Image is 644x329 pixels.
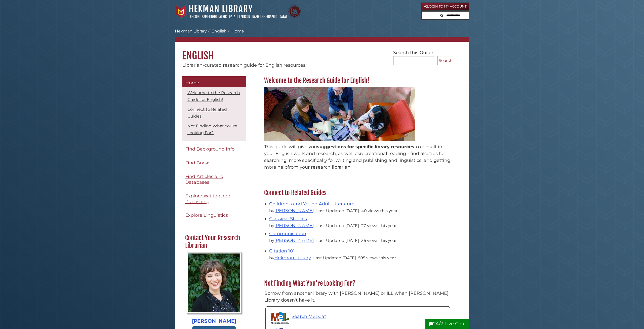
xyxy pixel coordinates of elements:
[316,208,359,213] span: Last Updated [DATE]
[406,151,429,156] span: - find also
[212,29,227,33] a: English
[182,76,246,87] a: Home
[269,248,295,254] a: Citation 101
[292,313,326,320] p: Search MeLCat
[269,223,315,228] span: by
[264,290,452,304] p: Borrow from another library with [PERSON_NAME] or ILL when [PERSON_NAME] Library doesn't have it.
[269,238,315,243] span: by
[182,190,246,207] a: Explore Writing and Publishing
[185,252,243,325] a: Profile Photo [PERSON_NAME]
[262,189,454,197] h2: Connect to Related Guides
[182,62,306,68] span: Librarian-curated research guide for English resources.
[187,124,237,135] a: Not Finding What You're Looking For?
[316,238,359,243] span: Last Updated [DATE]
[264,144,442,156] span: to consult in your English work and research, as well as
[425,319,469,329] button: 24/7 Live Chat
[274,238,314,243] a: [PERSON_NAME]
[182,210,246,221] a: Explore Linguistics
[288,5,301,18] img: Calvin Theological Seminary
[187,252,242,314] img: Profile Photo
[187,90,240,102] a: Welcome to the Research Guide for English!
[269,255,312,260] span: by
[269,208,315,213] span: by
[189,3,253,14] a: Hekman Library
[182,143,246,155] a: Find Background Info
[317,144,414,150] span: suggestions for specific library resources
[185,317,243,325] div: [PERSON_NAME]
[185,174,223,185] span: Find Articles and Databases
[271,312,326,324] a: Search MeLCat
[439,12,445,18] button: Search
[421,3,469,11] a: Login to My Account
[182,171,246,188] a: Find Articles and Databases
[239,15,287,19] a: [PERSON_NAME][GEOGRAPHIC_DATA]
[358,255,396,260] span: 595 views this year
[288,164,352,170] span: from your research librarian!
[274,255,311,261] a: Hekman Library
[187,107,227,119] a: Connect to Related Guides
[182,157,246,169] a: Find Books
[185,160,211,166] span: Find Books
[185,146,234,152] span: Find Background Info
[274,208,314,213] a: [PERSON_NAME]
[175,5,187,18] img: Calvin University
[262,279,454,287] h2: Not Finding What You're Looking For?
[175,42,469,62] h1: English
[361,208,397,213] span: 40 views this year
[316,223,359,228] span: Last Updated [DATE]
[175,28,469,42] nav: breadcrumb
[189,15,236,19] a: [PERSON_NAME][GEOGRAPHIC_DATA]
[361,238,397,243] span: 36 views this year
[175,29,207,33] a: Hekman Library
[227,28,244,34] li: Home
[269,201,354,207] a: Children's and Young Adult Literature
[237,15,238,19] span: |
[269,231,306,236] a: Communication
[183,234,246,250] h2: Contact Your Research Librarian
[313,255,356,260] span: Last Updated [DATE]
[264,144,317,150] span: This guide will give you
[271,312,289,324] img: Michigan eLibrary
[185,193,230,204] span: Explore Writing and Publishing
[437,56,454,65] button: Search
[262,77,454,85] h2: Welcome to the Research Guide for English!
[185,212,228,218] span: Explore Linguistics
[274,223,314,228] a: [PERSON_NAME]
[361,223,397,228] span: 27 views this year
[264,143,452,171] p: recreational reading tips for searching, more specifically for writing and publishing and linguis...
[269,216,307,222] a: Classical Studies
[185,80,199,86] span: Home
[440,14,443,17] i: Search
